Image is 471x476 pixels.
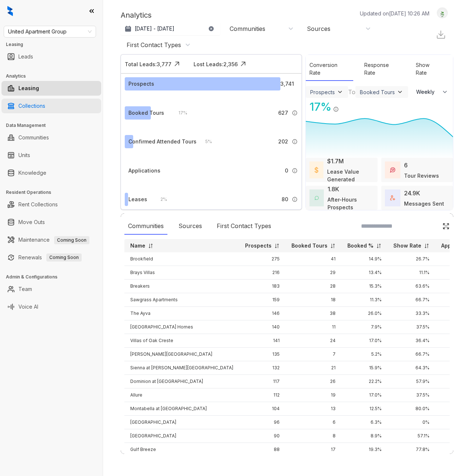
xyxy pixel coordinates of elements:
a: Communities [18,130,49,145]
td: 6.3% [341,416,387,429]
img: sorting [376,243,382,249]
div: First Contact Types [127,41,181,49]
td: 21 [286,361,341,375]
td: The Ayva [124,307,239,320]
td: 36.4% [387,334,435,348]
li: Team [1,282,101,296]
img: ViewFilterArrow [396,88,404,96]
img: TourReviews [390,167,395,173]
td: 183 [239,280,286,293]
div: First Contact Types [213,218,275,235]
img: Click Icon [238,58,249,70]
div: Leases [128,195,147,203]
td: 26.7% [387,252,435,266]
img: Info [292,139,298,145]
span: Coming Soon [54,236,89,244]
img: Click Icon [171,58,183,70]
p: Analytics [121,10,152,21]
p: Show Rate [393,242,421,249]
td: Villas of Oak Creste [124,334,239,348]
p: [DATE] - [DATE] [135,25,174,32]
td: Dominion at [GEOGRAPHIC_DATA] [124,375,239,388]
td: [GEOGRAPHIC_DATA] [124,429,239,443]
td: 104 [239,402,286,416]
div: Conversion Rate [306,57,353,81]
td: 11.1% [387,266,435,280]
td: 29 [286,266,341,280]
li: Renewals [1,250,101,265]
li: Units [1,148,101,163]
td: 7 [286,348,341,361]
td: 96 [239,416,286,429]
td: 141 [239,334,286,348]
td: 11.3% [341,293,387,307]
img: Info [292,168,298,174]
h3: Data Management [6,122,103,129]
td: 24 [286,334,341,348]
img: SearchIcon [427,223,433,229]
td: 11 [286,320,341,334]
td: 37.5% [387,320,435,334]
td: 88 [239,443,286,457]
td: [GEOGRAPHIC_DATA] [124,416,239,429]
span: 202 [278,138,288,146]
div: 5 % [198,138,212,146]
td: 159 [239,293,286,307]
span: Weekly [416,88,439,96]
div: Show Rate [412,57,446,81]
a: Voice AI [18,299,38,314]
td: 17.0% [341,388,387,402]
div: Tour Reviews [404,172,439,180]
div: Lost Leads: 2,356 [194,60,238,68]
div: Applications [128,167,160,175]
button: [DATE] - [DATE] [121,22,220,35]
td: 63.6% [387,280,435,293]
span: United Apartment Group [8,26,92,37]
td: 275 [239,252,286,266]
a: Leasing [18,81,39,96]
div: Prospects [310,89,335,95]
td: 216 [239,266,286,280]
td: Montabella at [GEOGRAPHIC_DATA] [124,402,239,416]
p: Booked % [347,242,373,249]
h3: Leasing [6,41,103,48]
td: 8 [286,429,341,443]
td: 17.0% [341,334,387,348]
td: 77.8% [387,443,435,457]
h3: Resident Operations [6,189,103,196]
div: 6 [404,161,408,170]
td: 7.9% [341,320,387,334]
td: Brookfield [124,252,239,266]
div: 17 % [171,109,187,117]
p: Prospects [245,242,272,249]
button: Weekly [412,85,453,99]
div: To [348,88,355,96]
td: 64.3% [387,361,435,375]
div: Sources [307,25,330,33]
td: 66.7% [387,293,435,307]
a: Move Outs [18,215,45,230]
div: $1.7M [327,157,344,166]
img: Download [436,29,446,40]
div: Confirmed Attended Tours [128,138,196,146]
td: 132 [239,361,286,375]
td: 117 [239,375,286,388]
img: sorting [424,243,429,249]
td: 0% [387,416,435,429]
img: UserAvatar [437,9,447,17]
div: Lease Value Generated [327,168,373,183]
div: Prospects [128,80,154,88]
td: 22.2% [341,375,387,388]
div: 24.9K [404,189,420,198]
td: 13 [286,402,341,416]
img: Info [292,196,298,202]
td: [PERSON_NAME][GEOGRAPHIC_DATA] [124,348,239,361]
td: 19.3% [341,443,387,457]
div: After-Hours Prospects [327,196,374,211]
a: Leads [18,49,33,64]
li: Rent Collections [1,197,101,212]
td: 33.3% [387,307,435,320]
div: Messages Sent [404,200,444,207]
li: Maintenance [1,232,101,247]
p: Booked Tours [291,242,327,249]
